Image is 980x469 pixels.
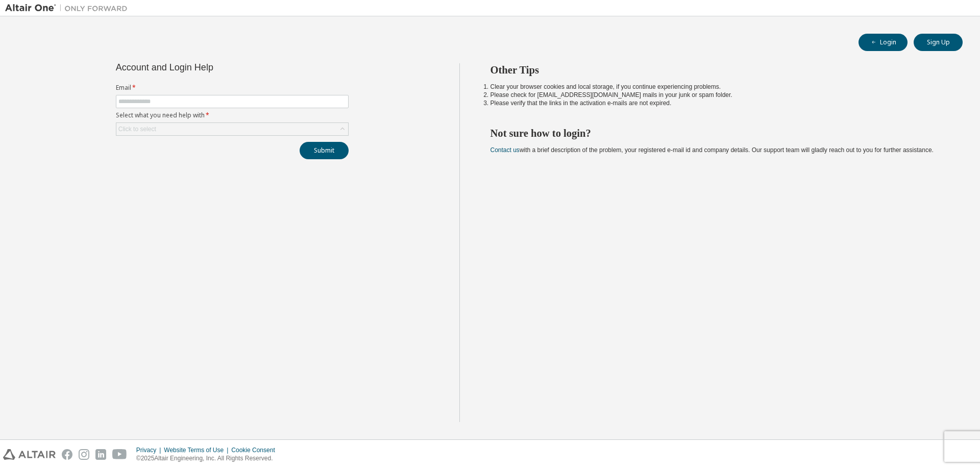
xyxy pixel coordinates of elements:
img: Altair One [5,3,133,13]
img: altair_logo.svg [3,449,56,460]
label: Email [116,84,349,92]
li: Clear your browser cookies and local storage, if you continue experiencing problems. [491,83,945,91]
h2: Not sure how to login? [491,127,945,140]
div: Privacy [136,446,164,454]
div: Website Terms of Use [164,446,231,454]
div: Cookie Consent [231,446,281,454]
div: Click to select [116,123,348,135]
img: instagram.svg [79,449,89,460]
p: © 2025 Altair Engineering, Inc. All Rights Reserved. [136,454,281,463]
img: youtube.svg [112,449,127,460]
button: Login [859,34,908,51]
div: Account and Login Help [116,63,302,71]
button: Submit [300,142,349,159]
a: Contact us [491,146,520,154]
h2: Other Tips [491,63,945,77]
img: linkedin.svg [95,449,106,460]
label: Select what you need help with [116,111,349,119]
li: Please verify that the links in the activation e-mails are not expired. [491,99,945,107]
li: Please check for [EMAIL_ADDRESS][DOMAIN_NAME] mails in your junk or spam folder. [491,91,945,99]
button: Sign Up [914,34,963,51]
img: facebook.svg [62,449,72,460]
div: Click to select [118,125,156,133]
span: with a brief description of the problem, your registered e-mail id and company details. Our suppo... [491,146,934,154]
